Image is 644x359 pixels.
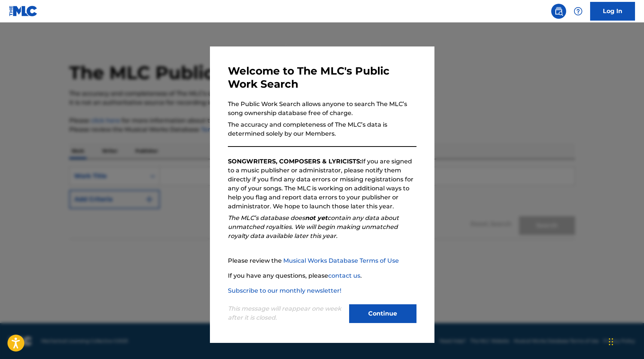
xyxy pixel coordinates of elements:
[228,157,416,211] p: If you are signed to a music publisher or administrator, please notify them directly if you find ...
[554,7,563,16] img: search
[574,7,583,16] img: help
[228,256,416,265] p: Please review the
[590,2,635,21] a: Log In
[328,272,360,279] a: contact us
[349,304,416,323] button: Continue
[228,304,345,322] p: This message will reappear one week after it is closed.
[228,287,341,294] a: Subscribe to our monthly newsletter!
[228,158,361,165] strong: SONGWRITERS, COMPOSERS & LYRICISTS:
[228,214,399,239] em: The MLC’s database does contain any data about unmatched royalties. We will begin making unmatche...
[609,331,613,353] div: Drag
[228,100,416,118] p: The Public Work Search allows anyone to search The MLC’s song ownership database free of charge.
[9,6,38,16] img: MLC Logo
[571,4,586,19] div: Help
[283,257,399,264] a: Musical Works Database Terms of Use
[228,64,416,91] h3: Welcome to The MLC's Public Work Search
[607,323,644,359] iframe: Chat Widget
[305,214,327,221] strong: not yet
[551,4,566,19] a: Public Search
[228,120,416,138] p: The accuracy and completeness of The MLC’s data is determined solely by our Members.
[228,271,416,280] p: If you have any questions, please .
